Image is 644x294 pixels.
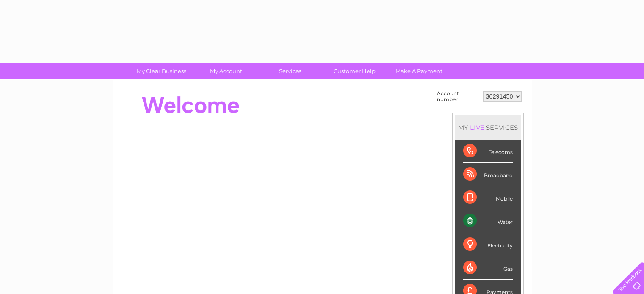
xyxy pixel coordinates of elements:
div: MY SERVICES [455,115,521,140]
div: Electricity [463,233,513,256]
a: My Clear Business [127,63,196,79]
a: Customer Help [320,63,390,79]
div: Gas [463,256,513,280]
div: LIVE [468,124,486,132]
a: My Account [191,63,261,79]
div: Water [463,209,513,233]
div: Mobile [463,186,513,209]
div: Telecoms [463,140,513,163]
td: Account number [435,88,481,104]
a: Services [255,63,325,79]
div: Broadband [463,163,513,186]
a: Make A Payment [384,63,454,79]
